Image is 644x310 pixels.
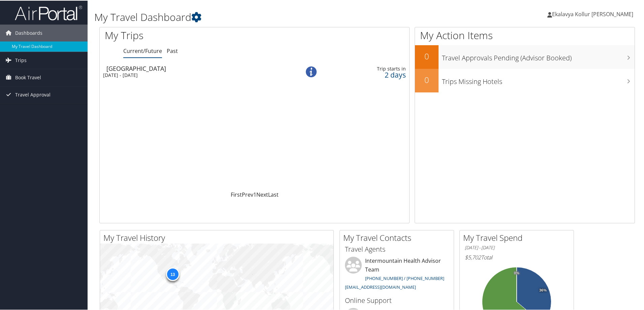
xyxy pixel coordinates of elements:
[15,4,82,20] img: airportal-logo.png
[105,28,275,42] h1: My Trips
[15,86,51,103] span: Travel Approval
[415,50,439,61] h2: 0
[15,24,42,41] span: Dashboards
[365,275,444,281] a: [PHONE_NUMBER] / [PHONE_NUMBER]
[345,283,416,289] a: [EMAIL_ADDRESS][DOMAIN_NAME]
[345,244,449,253] h3: Travel Agents
[103,231,333,243] h2: My Travel History
[268,190,279,198] a: Last
[256,190,268,198] a: Next
[242,190,253,198] a: Prev
[166,267,179,280] div: 13
[15,51,27,68] span: Trips
[342,256,452,292] li: Intermountain Health Advisor Team
[231,190,242,198] a: First
[94,9,458,24] h1: My Travel Dashboard
[415,28,635,42] h1: My Action Items
[123,47,162,54] a: Current/Future
[343,231,454,243] h2: My Travel Contacts
[415,68,635,92] a: 0Trips Missing Hotels
[465,253,569,260] h6: Total
[465,253,481,260] span: $5,702
[415,74,439,85] h2: 0
[106,65,285,71] div: [GEOGRAPHIC_DATA]
[306,66,317,77] img: alert-flat-solid-info.png
[552,10,633,17] span: Ekalavya Kollur [PERSON_NAME]
[167,47,178,54] a: Past
[253,190,256,198] a: 1
[539,288,547,292] tspan: 36%
[337,65,406,71] div: Trip starts in
[465,244,569,250] h6: [DATE] - [DATE]
[442,49,635,62] h3: Travel Approvals Pending (Advisor Booked)
[463,231,574,243] h2: My Travel Spend
[103,72,281,78] div: [DATE] - [DATE]
[415,45,635,68] a: 0Travel Approvals Pending (Advisor Booked)
[345,295,449,305] h3: Online Support
[514,271,519,275] tspan: 0%
[15,68,41,85] span: Book Travel
[547,3,640,24] a: Ekalavya Kollur [PERSON_NAME]
[337,71,406,77] div: 2 days
[442,73,635,86] h3: Trips Missing Hotels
